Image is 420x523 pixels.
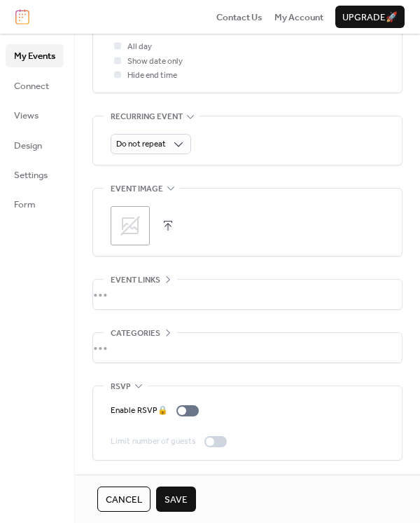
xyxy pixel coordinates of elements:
span: Contact Us [216,11,262,25]
span: Upgrade 🚀 [342,11,398,25]
span: Cancel [106,493,142,507]
span: My Account [274,11,323,25]
div: ; [111,206,150,245]
span: Event links [111,273,160,287]
span: Form [14,198,36,212]
div: ••• [93,333,402,362]
button: Save [156,487,196,512]
a: My Account [274,10,323,24]
img: logo [15,9,29,25]
button: Cancel [97,487,150,512]
a: Form [6,193,64,215]
span: RSVP [111,380,131,394]
span: Show date only [127,55,183,69]
a: Design [6,134,64,156]
span: My Events [14,49,55,63]
span: Do not repeat [116,136,166,152]
div: ••• [93,280,402,309]
span: Event image [111,182,163,196]
span: Categories [111,327,160,341]
span: Connect [14,79,49,93]
a: Connect [6,74,64,97]
a: My Events [6,44,64,67]
button: Upgrade🚀 [335,6,405,28]
span: Hide end time [127,69,177,83]
span: Design [14,139,42,153]
span: Save [164,493,188,507]
a: Contact Us [216,10,262,24]
span: All day [127,40,152,54]
div: Limit number of guests [111,435,196,449]
span: Recurring event [111,110,183,124]
a: Views [6,104,64,126]
a: Settings [6,163,64,186]
span: Settings [14,168,48,182]
span: Views [14,109,38,123]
